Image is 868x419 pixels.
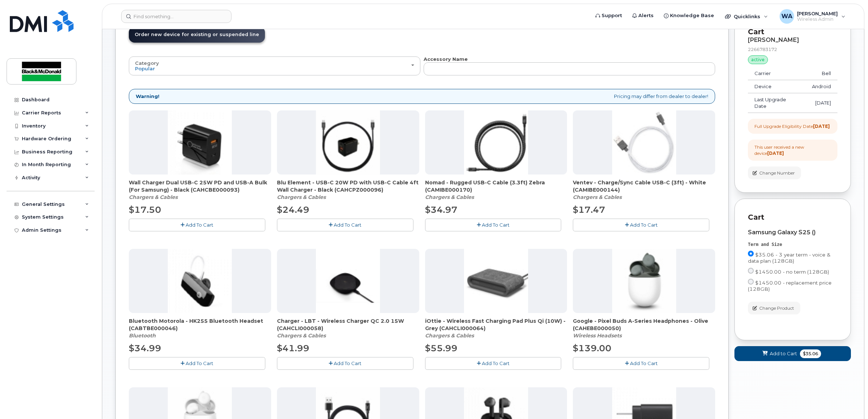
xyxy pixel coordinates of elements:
em: Chargers & Cables [425,332,474,339]
div: Charger - LBT - Wireless Charger QC 2.0 15W (CAHCLI000058) [277,317,419,339]
td: Android [805,80,837,93]
div: Wall Charger Dual USB-C 25W PD and USB-A Bulk (For Samsung) - Black (CAHCBE000093) [129,179,271,201]
button: Add To Cart [573,357,709,370]
td: [DATE] [805,93,837,113]
span: Google - Pixel Buds A-Series Headphones - Olive (CAHEBE000050) [573,317,715,332]
strong: [DATE] [767,150,784,156]
span: $34.97 [425,204,457,215]
em: Wireless Headsets [573,332,622,339]
span: Support [602,12,622,19]
td: Bell [805,67,837,80]
input: $1450.00 - no term (128GB) [748,268,754,274]
span: WA [781,12,792,21]
span: Knowledge Base [670,12,714,19]
span: $35.06 - 3 year term - voice & data plan (128GB) [748,252,831,264]
span: $55.99 [425,343,457,353]
span: Alerts [638,12,654,19]
span: Add To Cart [482,360,510,366]
div: 2266783172 [748,46,837,52]
em: Chargers & Cables [425,194,474,200]
em: Chargers & Cables [277,194,326,200]
div: Blu Element - USB-C 20W PD with USB-C Cable 4ft Wall Charger - Black (CAHCPZ000096) [277,179,419,201]
div: Bluetooth Motorola - HK255 Bluetooth Headset (CABTBE000046) [129,317,271,339]
span: Add To Cart [334,360,361,366]
span: Ventev - Charge/Sync Cable USB-C (3ft) - White (CAMIBE000144) [573,179,715,193]
button: Add To Cart [425,357,562,370]
button: Change Number [748,167,801,179]
div: Whitney Arthur [774,9,851,24]
em: Chargers & Cables [277,332,326,339]
button: Add To Cart [277,357,413,370]
button: Add To Cart [277,219,413,231]
button: Add to Cart $35.06 [734,346,851,361]
div: Full Upgrade Eligibility Date [754,123,830,129]
span: iOttie - Wireless Fast Charging Pad Plus Qi (10W) - Grey (CAHCLI000064) [425,317,567,332]
span: Order new device for existing or suspended line [135,32,259,37]
span: Category [135,60,159,66]
span: Wireless Admin [797,16,838,22]
img: accessory36347.JPG [316,110,380,175]
img: accessory36552.JPG [612,110,676,175]
div: [PERSON_NAME] [748,37,837,43]
div: Pricing may differ from dealer to dealer! [129,89,715,104]
span: Bluetooth Motorola - HK255 Bluetooth Headset (CABTBE000046) [129,317,271,332]
button: Change Product [748,302,800,314]
span: Nomad - Rugged USB-C Cable (3.3ft) Zebra (CAMIBE000170) [425,179,567,193]
div: Quicklinks [720,9,773,24]
span: $139.00 [573,343,611,353]
span: Blu Element - USB-C 20W PD with USB-C Cable 4ft Wall Charger - Black (CAHCPZ000096) [277,179,419,193]
img: accessory36787.JPG [612,249,676,313]
input: $35.06 - 3 year term - voice & data plan (128GB) [748,251,754,257]
p: Cart [748,27,837,37]
span: Add To Cart [334,222,361,228]
input: Find something... [121,10,231,23]
a: Support [590,8,627,23]
em: Bluetooth [129,332,156,339]
span: $24.49 [277,204,309,215]
span: Quicklinks [734,13,760,19]
span: Add To Cart [482,222,510,228]
a: Knowledge Base [659,8,719,23]
span: Wall Charger Dual USB-C 25W PD and USB-A Bulk (For Samsung) - Black (CAHCBE000093) [129,179,271,193]
span: Add To Cart [186,360,213,366]
button: Category Popular [129,56,420,75]
div: Nomad - Rugged USB-C Cable (3.3ft) Zebra (CAMIBE000170) [425,179,567,201]
img: accessory36405.JPG [316,249,380,313]
img: accessory36212.JPG [168,249,232,313]
span: $35.06 [800,349,821,358]
div: This user received a new device [754,144,831,156]
button: Add To Cart [425,219,562,231]
span: Add to Cart [770,350,797,357]
strong: Accessory Name [424,56,468,62]
span: Charger - LBT - Wireless Charger QC 2.0 15W (CAHCLI000058) [277,317,419,332]
img: accessory36554.JPG [464,249,528,313]
button: Add To Cart [129,357,265,370]
span: $1450.00 - replacement price (128GB) [748,280,832,292]
a: Alerts [627,8,659,23]
span: Change Number [759,170,795,176]
div: Google - Pixel Buds A-Series Headphones - Olive (CAHEBE000050) [573,317,715,339]
span: $1450.00 - no term (128GB) [755,269,829,275]
div: Term and Size [748,242,837,248]
strong: Warning! [136,93,159,100]
img: accessory36548.JPG [464,110,528,175]
span: Add To Cart [186,222,213,228]
span: Add To Cart [630,222,658,228]
div: iOttie - Wireless Fast Charging Pad Plus Qi (10W) - Grey (CAHCLI000064) [425,317,567,339]
td: Carrier [748,67,805,80]
em: Chargers & Cables [129,194,178,200]
img: accessory36907.JPG [168,110,232,175]
strong: [DATE] [813,124,830,129]
td: Device [748,80,805,93]
input: $1450.00 - replacement price (128GB) [748,279,754,285]
button: Add To Cart [129,219,265,231]
span: Add To Cart [630,360,658,366]
button: Add To Cart [573,219,709,231]
div: active [748,55,768,64]
span: [PERSON_NAME] [797,11,838,16]
em: Chargers & Cables [573,194,622,200]
span: $17.50 [129,204,161,215]
p: Cart [748,212,837,223]
span: $34.99 [129,343,161,353]
div: Ventev - Charge/Sync Cable USB-C (3ft) - White (CAMIBE000144) [573,179,715,201]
